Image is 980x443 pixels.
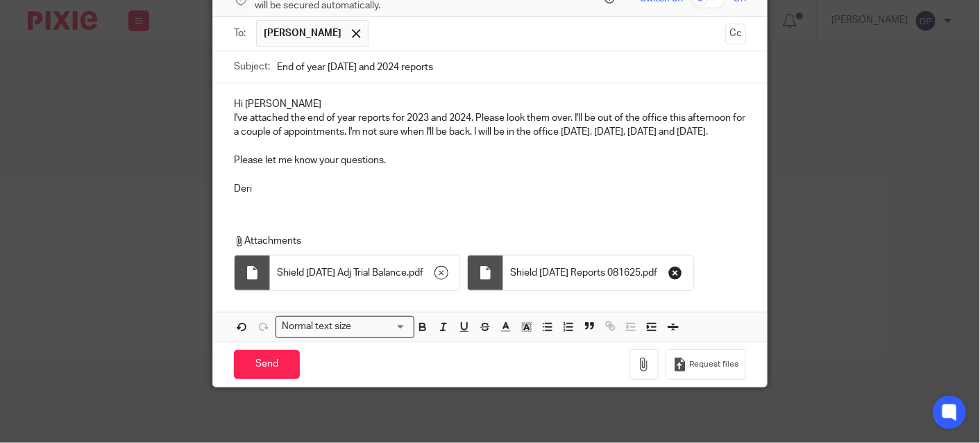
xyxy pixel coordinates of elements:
[725,24,746,44] button: Cc
[234,182,746,196] p: Deri
[276,316,414,337] div: Search for option
[234,153,746,167] p: Please let me know your questions.
[510,266,641,280] span: Shield [DATE] Reports 081625
[270,256,459,290] div: .
[279,319,355,334] span: Normal text size
[666,349,746,381] button: Request files
[234,26,249,40] label: To:
[234,234,742,248] p: Attachments
[264,26,341,40] span: [PERSON_NAME]
[277,266,407,280] span: Shield [DATE] Adj Trial Balance
[234,350,300,380] input: Send
[689,359,738,370] span: Request files
[643,266,657,280] span: pdf
[234,97,746,111] p: Hi [PERSON_NAME]
[356,319,406,334] input: Search for option
[409,266,423,280] span: pdf
[234,111,746,140] p: I've attached the end of year reports for 2023 and 2024. Please look them over. I'll be out of th...
[503,256,693,290] div: .
[234,60,270,74] label: Subject:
